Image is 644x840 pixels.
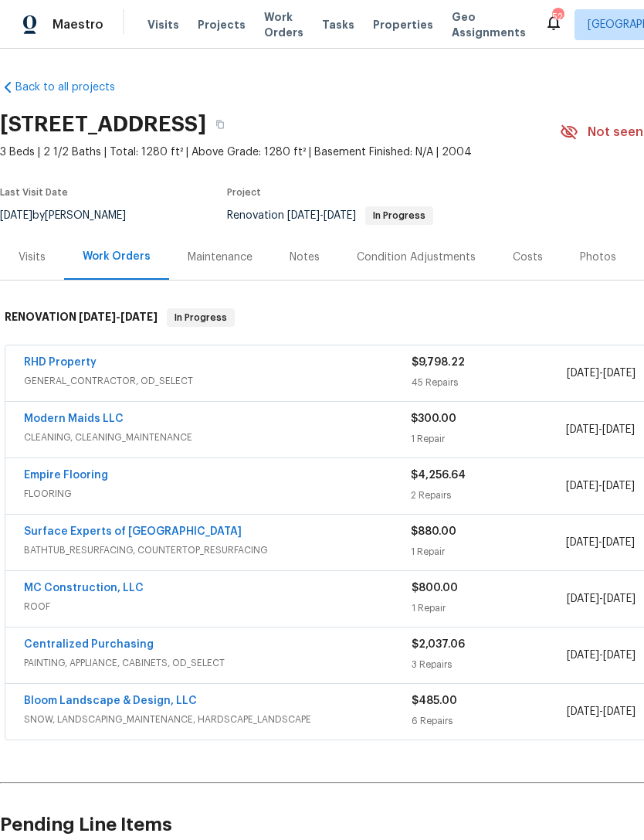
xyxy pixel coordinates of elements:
[567,593,599,604] span: [DATE]
[412,375,567,390] div: 45 Repairs
[603,706,636,717] span: [DATE]
[411,526,456,537] span: $880.00
[83,249,151,264] div: Work Orders
[24,599,412,614] span: ROOF
[322,19,354,30] span: Tasks
[24,486,411,502] span: FLOORING
[567,706,599,717] span: [DATE]
[567,704,636,719] span: -
[603,650,636,661] span: [DATE]
[24,639,154,650] a: Centralized Purchasing
[120,311,158,322] span: [DATE]
[53,17,103,32] span: Maestro
[412,583,458,593] span: $800.00
[567,591,636,607] span: -
[566,481,598,491] span: [DATE]
[411,470,466,481] span: $4,256.64
[373,17,433,32] span: Properties
[602,424,635,435] span: [DATE]
[452,9,526,40] span: Geo Assignments
[567,648,636,663] span: -
[357,250,476,265] div: Condition Adjustments
[567,650,599,661] span: [DATE]
[566,424,598,435] span: [DATE]
[566,478,635,494] span: -
[24,712,412,727] span: SNOW, LANDSCAPING_MAINTENANCE, HARDSCAPE_LANDSCAPE
[24,373,412,389] span: GENERAL_CONTRACTOR, OD_SELECT
[188,250,253,265] div: Maintenance
[412,600,567,616] div: 1 Repair
[19,250,46,265] div: Visits
[287,210,320,221] span: [DATE]
[513,250,543,265] div: Costs
[227,210,433,221] span: Renovation
[412,695,457,706] span: $485.00
[168,310,233,325] span: In Progress
[24,655,412,671] span: PAINTING, APPLIANCE, CABINETS, OD_SELECT
[603,368,636,379] span: [DATE]
[206,111,234,138] button: Copy Address
[603,593,636,604] span: [DATE]
[367,211,432,220] span: In Progress
[412,657,567,672] div: 3 Repairs
[24,413,124,424] a: Modern Maids LLC
[566,535,635,550] span: -
[24,542,411,558] span: BATHTUB_RESURFACING, COUNTERTOP_RESURFACING
[324,210,356,221] span: [DATE]
[552,9,563,25] div: 52
[412,713,567,729] div: 6 Repairs
[24,470,108,481] a: Empire Flooring
[287,210,356,221] span: -
[147,17,179,32] span: Visits
[24,695,197,706] a: Bloom Landscape & Design, LLC
[24,430,411,445] span: CLEANING, CLEANING_MAINTENANCE
[79,311,116,322] span: [DATE]
[290,250,320,265] div: Notes
[24,526,242,537] a: Surface Experts of [GEOGRAPHIC_DATA]
[567,368,599,379] span: [DATE]
[566,422,635,437] span: -
[79,311,158,322] span: -
[411,488,565,503] div: 2 Repairs
[198,17,246,32] span: Projects
[580,250,616,265] div: Photos
[411,544,565,559] div: 1 Repair
[5,308,158,327] h6: RENOVATION
[227,188,261,197] span: Project
[411,431,565,447] div: 1 Repair
[412,639,465,650] span: $2,037.06
[264,9,303,40] span: Work Orders
[602,481,635,491] span: [DATE]
[411,413,456,424] span: $300.00
[602,537,635,548] span: [DATE]
[567,366,636,381] span: -
[24,583,144,593] a: MC Construction, LLC
[566,537,598,548] span: [DATE]
[24,357,97,368] a: RHD Property
[412,357,465,368] span: $9,798.22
